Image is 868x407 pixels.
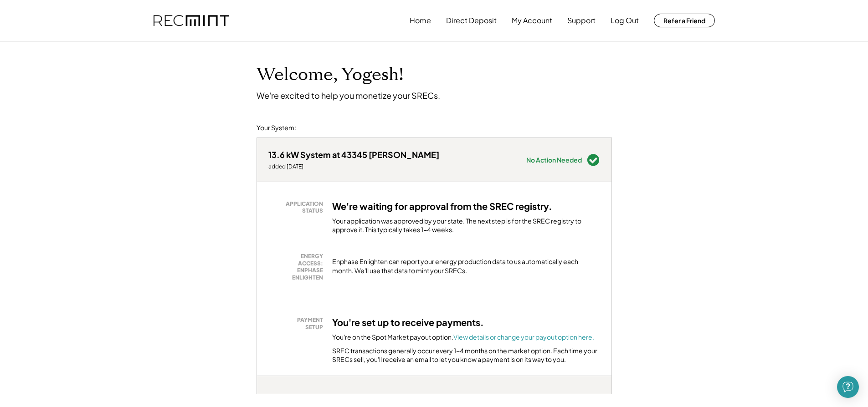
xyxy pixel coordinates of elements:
div: Enphase Enlighten can report your energy production data to us automatically each month. We'll us... [332,257,600,275]
h3: We're waiting for approval from the SREC registry. [332,200,552,212]
h1: Welcome, Yogesh! [257,64,404,86]
img: recmint-logotype%403x.png [154,15,229,26]
button: Home [410,11,431,30]
div: We're excited to help you monetize your SRECs. [257,90,440,101]
div: vonisqlg - [257,394,269,398]
div: PAYMENT SETUP [273,316,323,331]
div: Your System: [257,123,296,132]
div: added [DATE] [268,163,439,170]
div: Open Intercom Messenger [837,376,859,398]
button: Log Out [611,11,639,30]
button: Support [567,11,596,30]
div: You're on the Spot Market payout option. [332,333,594,342]
div: 13.6 kW System at 43345 [PERSON_NAME] [268,149,439,160]
div: SREC transactions generally occur every 1-4 months on the market option. Each time your SRECs sel... [332,346,600,364]
div: ENERGY ACCESS: ENPHASE ENLIGHTEN [273,253,323,281]
button: Refer a Friend [654,14,715,27]
div: No Action Needed [526,157,582,163]
div: APPLICATION STATUS [273,200,323,214]
div: Your application was approved by your state. The next step is for the SREC registry to approve it... [332,217,600,234]
a: View details or change your payout option here. [453,333,594,341]
button: Direct Deposit [446,11,497,30]
button: My Account [512,11,552,30]
h3: You're set up to receive payments. [332,316,484,328]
